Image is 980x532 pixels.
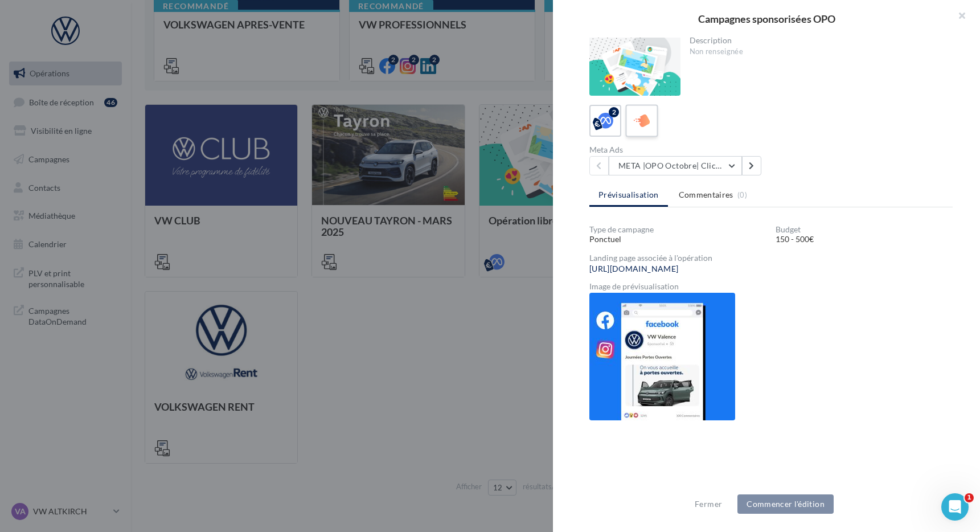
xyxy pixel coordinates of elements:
[609,156,742,175] button: META |OPO Octobre| Click To Map
[609,107,619,117] div: 2
[679,189,733,200] span: Commentaires
[965,493,974,502] span: 1
[589,234,766,245] div: Ponctuel
[737,190,747,199] span: (0)
[589,254,953,262] div: Landing page associée à l'opération
[941,493,969,521] iframe: Intercom live chat
[589,226,766,234] div: Type de campagne
[690,47,944,57] div: Non renseignée
[589,283,953,290] div: Image de prévisualisation
[737,494,834,514] button: Commencer l'édition
[690,36,944,44] div: Description
[589,264,678,273] a: [URL][DOMAIN_NAME]
[571,14,962,24] div: Campagnes sponsorisées OPO
[776,226,953,234] div: Budget
[589,293,735,420] img: 23bbec3b37ee6f9a6b608f1d61c2505e.jpg
[690,497,727,511] button: Fermer
[589,146,766,154] div: Meta Ads
[776,234,953,245] div: 150 - 500€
